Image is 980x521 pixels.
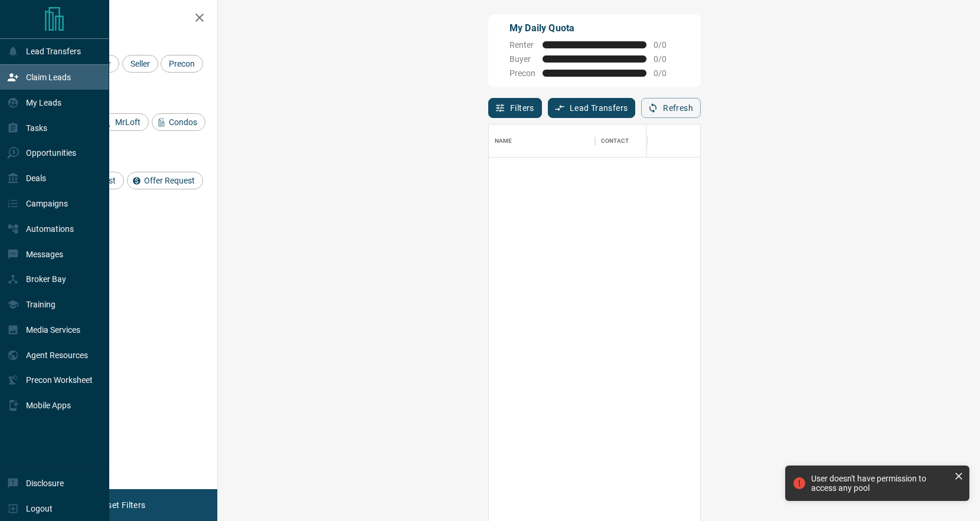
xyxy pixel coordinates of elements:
[509,68,535,78] span: Precon
[654,68,680,78] span: 0 / 0
[165,117,201,127] span: Condos
[152,113,205,131] div: Condos
[38,12,205,26] h2: Filters
[548,98,636,118] button: Lead Transfers
[161,55,203,73] div: Precon
[509,54,535,64] span: Buyer
[509,40,535,50] span: Renter
[140,176,199,185] span: Offer Request
[98,113,149,131] div: MrLoft
[111,117,145,127] span: MrLoft
[509,21,680,35] p: My Daily Quota
[654,40,680,50] span: 0 / 0
[90,495,153,515] button: Reset Filters
[654,54,680,64] span: 0 / 0
[601,124,629,158] div: Contact
[165,59,199,68] span: Precon
[641,98,701,118] button: Refresh
[126,59,154,68] span: Seller
[595,124,690,158] div: Contact
[495,124,512,158] div: Name
[811,474,949,493] div: User doesn't have permission to access any pool
[122,55,158,73] div: Seller
[489,124,595,158] div: Name
[488,98,542,118] button: Filters
[127,172,203,189] div: Offer Request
